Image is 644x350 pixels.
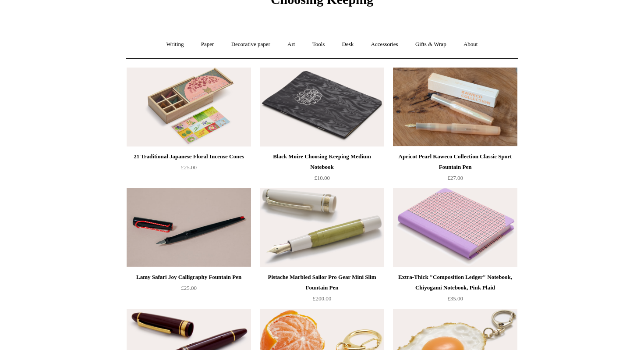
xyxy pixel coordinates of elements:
[393,188,517,267] img: Extra-Thick "Composition Ledger" Notebook, Chiyogami Notebook, Pink Plaid
[334,33,362,56] a: Desk
[393,151,517,187] a: Apricot Pearl Kaweco Collection Classic Sport Fountain Pen £27.00
[407,33,454,56] a: Gifts & Wrap
[127,68,251,146] a: 21 Traditional Japanese Floral Incense Cones 21 Traditional Japanese Floral Incense Cones
[395,151,515,172] div: Apricot Pearl Kaweco Collection Classic Sport Fountain Pen
[260,151,384,187] a: Black Moire Choosing Keeping Medium Notebook £10.00
[260,68,384,146] a: Black Moire Choosing Keeping Medium Notebook Black Moire Choosing Keeping Medium Notebook
[447,175,463,181] span: £27.00
[262,151,382,172] div: Black Moire Choosing Keeping Medium Notebook
[304,33,333,56] a: Tools
[127,272,251,308] a: Lamy Safari Joy Calligraphy Fountain Pen £25.00
[223,33,278,56] a: Decorative paper
[447,295,463,302] span: £35.00
[181,164,197,171] span: £25.00
[393,68,517,146] img: Apricot Pearl Kaweco Collection Classic Sport Fountain Pen
[260,188,384,267] img: Pistache Marbled Sailor Pro Gear Mini Slim Fountain Pen
[260,68,384,146] img: Black Moire Choosing Keeping Medium Notebook
[314,175,330,181] span: £10.00
[395,272,515,293] div: Extra-Thick "Composition Ledger" Notebook, Chiyogami Notebook, Pink Plaid
[127,188,251,267] a: Lamy Safari Joy Calligraphy Fountain Pen Lamy Safari Joy Calligraphy Fountain Pen
[456,33,486,56] a: About
[129,272,249,282] div: Lamy Safari Joy Calligraphy Fountain Pen
[393,68,517,146] a: Apricot Pearl Kaweco Collection Classic Sport Fountain Pen Apricot Pearl Kaweco Collection Classi...
[262,272,382,293] div: Pistache Marbled Sailor Pro Gear Mini Slim Fountain Pen
[393,272,517,308] a: Extra-Thick "Composition Ledger" Notebook, Chiyogami Notebook, Pink Plaid £35.00
[280,33,303,56] a: Art
[260,188,384,267] a: Pistache Marbled Sailor Pro Gear Mini Slim Fountain Pen Pistache Marbled Sailor Pro Gear Mini Sli...
[127,188,251,267] img: Lamy Safari Joy Calligraphy Fountain Pen
[393,188,517,267] a: Extra-Thick "Composition Ledger" Notebook, Chiyogami Notebook, Pink Plaid Extra-Thick "Compositio...
[159,33,192,56] a: Writing
[129,151,249,162] div: 21 Traditional Japanese Floral Incense Cones
[127,68,251,146] img: 21 Traditional Japanese Floral Incense Cones
[363,33,406,56] a: Accessories
[193,33,222,56] a: Paper
[313,295,331,302] span: £200.00
[260,272,384,308] a: Pistache Marbled Sailor Pro Gear Mini Slim Fountain Pen £200.00
[181,285,197,291] span: £25.00
[127,151,251,187] a: 21 Traditional Japanese Floral Incense Cones £25.00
